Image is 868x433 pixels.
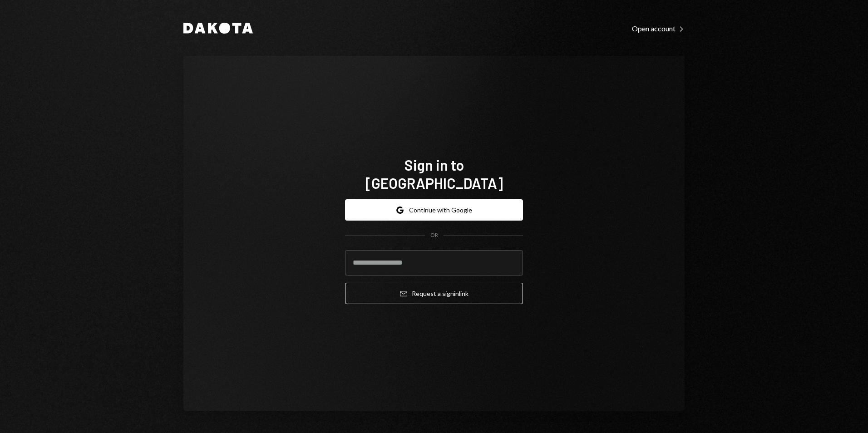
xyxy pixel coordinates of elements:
[345,283,523,304] button: Request a signinlink
[345,199,523,221] button: Continue with Google
[430,231,438,239] div: OR
[345,156,523,192] h1: Sign in to [GEOGRAPHIC_DATA]
[632,23,685,33] a: Open account
[632,24,685,33] div: Open account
